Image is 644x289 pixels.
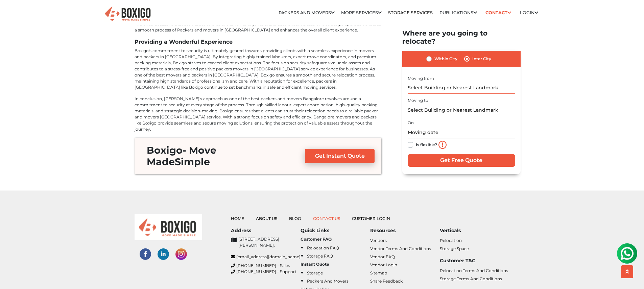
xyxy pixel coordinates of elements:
[301,237,332,242] b: Customer FAQ
[231,254,301,260] a: [EMAIL_ADDRESS][DOMAIN_NAME]
[408,120,414,126] label: On
[231,216,244,221] a: Home
[440,276,502,281] a: Storage Terms and Conditions
[147,144,183,156] span: Boxigo
[416,141,437,148] label: Is flexible?
[388,10,433,15] a: Storage Services
[7,7,20,20] img: whatsapp-icon.svg
[408,75,434,82] label: Moving from
[175,156,210,168] span: Simple
[440,246,469,251] a: Storage Space
[158,248,169,260] img: linked-in-social-links
[370,228,440,234] h6: Resources
[438,141,447,149] img: info
[307,253,333,259] a: Storage FAQ
[341,10,382,15] a: More services
[231,263,301,269] a: [PHONE_NUMBER] - Sales
[307,270,323,275] a: Storage
[434,54,457,63] label: Within City
[520,10,538,15] a: Login
[440,268,508,273] a: Relocation Terms and Conditions
[231,269,301,275] a: [PHONE_NUMBER] - Support
[141,144,292,168] h3: - Move Made
[439,10,477,15] a: Publications
[408,154,515,167] input: Get Free Quote
[621,265,633,278] button: scroll up
[440,258,509,264] h6: Customer T&C
[104,6,151,22] img: Boxigo
[370,238,387,243] a: Vendors
[370,262,397,267] a: Vendor Login
[408,127,515,138] input: Moving date
[402,29,521,45] h2: Where are you going to relocate?
[135,39,381,45] h3: Providing a Wonderful Experience
[135,214,202,240] img: boxigo_logo_small
[238,236,301,248] p: [STREET_ADDRESS][PERSON_NAME].
[307,279,349,284] a: Packers and Movers
[175,248,187,260] img: instagram-social-links
[289,216,301,221] a: Blog
[301,262,329,267] b: Instant Quote
[408,104,515,116] input: Select Building or Nearest Landmark
[370,270,387,275] a: Sitemap
[370,246,431,251] a: Vendor Terms and Conditions
[140,248,151,260] img: facebook-social-links
[408,82,515,94] input: Select Building or Nearest Landmark
[256,216,277,221] a: About Us
[440,228,509,234] h6: Verticals
[483,7,514,18] a: Contact
[279,10,335,15] a: Packers and Movers
[370,279,403,284] a: Share Feedback
[135,48,381,90] p: Boxigo's commitment to security is ultimately geared towards providing clients with a seamless ex...
[370,254,395,259] a: Vendor FAQ
[307,245,339,250] a: Relocation FAQ
[313,216,340,221] a: Contact Us
[352,216,390,221] a: Customer Login
[408,97,428,104] label: Moving to
[135,96,381,132] p: In conclusion, [PERSON_NAME]'s approach as one of the best packers and movers Bangalore revolves ...
[472,54,491,63] label: Inter City
[301,228,370,234] h6: Quick Links
[440,238,462,243] a: Relocation
[231,228,301,234] h6: Address
[305,149,375,163] a: Get Instant Quote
